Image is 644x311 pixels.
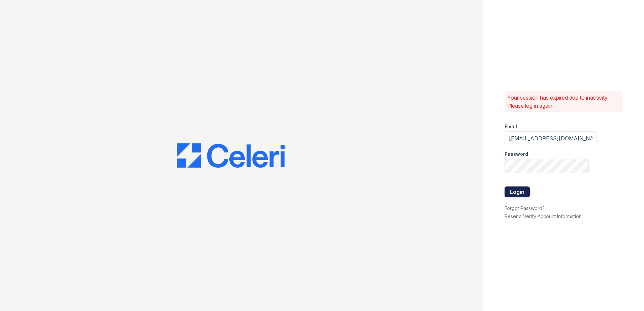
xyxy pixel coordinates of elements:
[505,213,582,219] a: Resend Verify Account Information
[505,123,517,130] label: Email
[507,94,620,110] p: Your session has expired due to inactivity. Please log in again.
[505,205,545,211] a: Forgot Password?
[505,151,528,158] label: Password
[177,143,285,168] img: CE_Logo_Blue-a8612792a0a2168367f1c8372b55b34899dd931a85d93a1a3d3e32e68fde9ad4.png
[505,186,530,197] button: Login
